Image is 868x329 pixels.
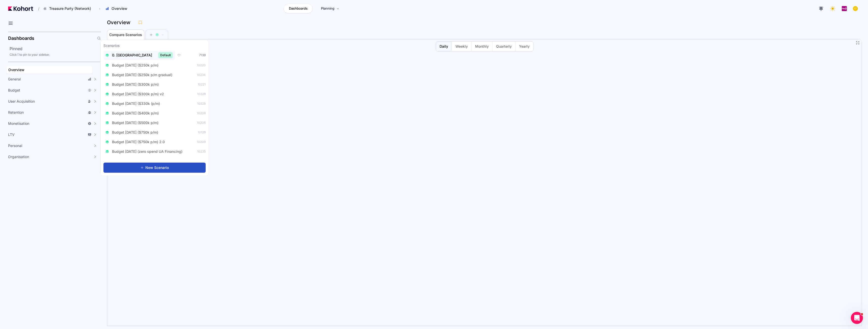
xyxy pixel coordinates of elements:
span: Retention [8,110,24,115]
span: Planning [321,6,334,11]
button: Treasure Party (Network) [40,4,96,13]
img: Kohort logo [8,6,33,11]
span: LTV [8,132,15,137]
span: Monetisation [8,121,29,126]
span: Overview [112,6,127,11]
span: Overview [8,68,24,72]
span: Budget [DATE] ($300k p/m) v2 [112,92,164,97]
img: logo_PlayQ_20230721100321046856.png [842,6,847,11]
span: Dashboards [289,6,308,11]
button: Budget [DATE] ($500k p/m) [103,119,164,127]
button: New Scenario [103,163,206,173]
span: Yearly [519,44,530,49]
span: Budget [8,88,20,93]
h3: Overview [107,20,133,25]
button: Budget [DATE] ($750k p/m) [103,128,163,136]
button: Budget [DATE] ($300k p/m) [103,80,164,88]
button: 0. [GEOGRAPHIC_DATA]Default [103,51,175,60]
button: Monthly [471,42,492,51]
h2: Dashboards [8,36,34,41]
span: Budget [DATE] (zero spend UA Financing) [112,149,182,154]
span: Daily [440,44,448,49]
span: Budget [DATE] ($300k p/m) [112,82,159,87]
button: Yearly [515,42,533,51]
span: Weekly [455,44,468,49]
button: Weekly [452,42,471,51]
span: 10220 [197,63,206,67]
span: 10234 [197,73,206,77]
span: / [34,6,39,11]
span: 10225 [197,102,206,106]
button: Budget [DATE] (zero spend UA Financing) [103,147,187,156]
span: New Scenario [145,165,169,170]
button: Budget [DATE] ($250k p/m gradual) [103,71,177,79]
span: Compare Scenarios [109,33,142,37]
button: Budget [DATE] ($250k p/m) [103,61,164,69]
span: Budget [DATE] ($250k p/m) [112,63,158,68]
button: Budget [DATE] ($330k (p/m) [103,100,165,108]
a: Planning [316,4,345,13]
button: Budget [DATE] ($750k p/m) 2.0 [103,138,170,146]
span: 10229 [197,92,206,96]
button: Overview [103,4,132,13]
span: Personal [8,143,22,148]
h2: Pinned [10,46,101,52]
span: Treasure Party (Network) [49,6,91,11]
span: Budget [DATE] ($250k p/m gradual) [112,72,172,77]
span: Monthly [475,44,489,49]
button: Daily [436,42,452,51]
span: General [8,77,21,82]
a: Overview [7,66,92,74]
iframe: Intercom live chat [851,312,863,324]
span: 10221 [198,82,206,86]
span: 7139 [199,53,206,57]
span: Budget [DATE] ($500k p/m) [112,120,158,125]
a: Dashboards [284,4,313,13]
span: Quarterly [496,44,512,49]
span: 10209 [197,140,206,144]
span: › [98,7,101,11]
span: 10129 [198,130,206,134]
span: Organisation [8,154,29,159]
button: Budget [DATE] ($300k p/m) v2 [103,90,169,98]
span: 10235 [197,149,206,154]
span: Default [158,52,173,58]
div: Click to pin to your sidebar. [10,53,101,57]
button: Fullscreen [856,41,860,45]
span: 10206 [197,121,206,125]
span: Budget [DATE] ($400k p/m) [112,111,159,116]
h3: Scenarios [103,43,120,49]
button: Quarterly [492,42,515,51]
span: 0. [GEOGRAPHIC_DATA] [112,53,152,58]
span: 10208 [197,111,206,115]
span: Budget [DATE] ($330k (p/m) [112,101,160,106]
span: Budget [DATE] ($750k p/m) 2.0 [112,139,165,144]
span: Budget [DATE] ($750k p/m) [112,130,158,135]
button: Budget [DATE] ($400k p/m) [103,109,164,117]
span: User Acquisition [8,99,35,104]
